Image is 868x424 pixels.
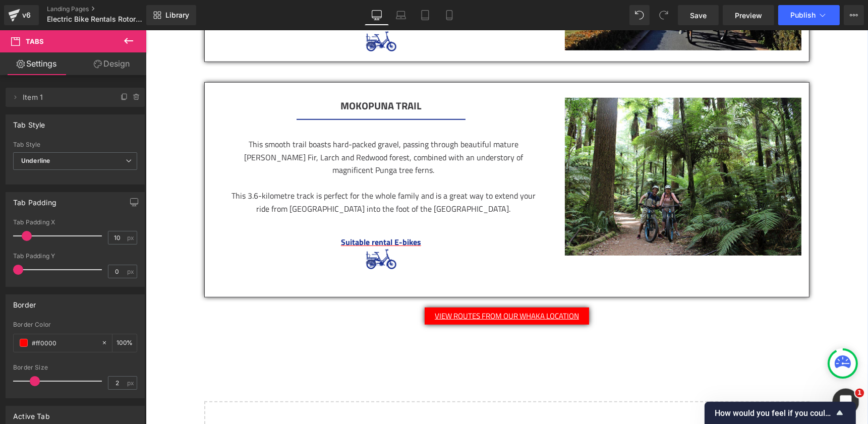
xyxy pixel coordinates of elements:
[13,115,45,129] div: Tab Style
[21,157,50,164] b: Underline
[82,108,394,147] div: This smooth trail boasts hard-packed gravel, passing through beautiful mature [PERSON_NAME] Fir, ...
[855,389,864,398] span: 1
[844,5,864,25] button: More
[4,5,39,25] a: v6
[13,406,50,420] div: Active Tab
[26,37,44,45] span: Tabs
[13,193,56,207] div: Tab Padding
[13,295,36,309] div: Border
[32,337,96,348] input: Color
[389,5,413,25] a: Laptop
[82,159,394,185] div: This 3.6-kilometre track is perfect for the whole family and is a great way to extend your ride f...
[365,5,389,25] a: Desktop
[127,234,136,241] span: px
[723,5,774,25] a: Preview
[127,268,136,275] span: px
[23,88,107,107] span: Item 1
[195,206,275,218] font: Suitable rental E-bikes
[13,141,137,148] div: Tab Style
[47,15,144,23] span: Electric Bike Rentals Rotorua | Route ideas [PERSON_NAME][GEOGRAPHIC_DATA]
[195,68,275,83] b: Mokopuna Trail
[715,408,834,418] span: How would you feel if you could no longer use GemPages?
[13,364,137,371] div: Border Size
[13,253,137,260] div: Tab Padding Y
[47,5,163,13] a: Landing Pages
[690,10,707,21] span: Save
[75,52,148,75] a: Design
[146,5,196,25] a: New Library
[778,5,840,25] button: Publish
[654,5,674,25] button: Redo
[165,11,189,20] span: Library
[715,407,846,419] button: Show survey - How would you feel if you could no longer use GemPages?
[735,10,762,21] span: Preview
[20,9,33,22] div: v6
[790,11,816,19] span: Publish
[279,277,443,294] a: VIEW ROUTES FROM OUR WHAKA LOCATION
[629,5,650,25] button: Undo
[127,380,136,386] span: px
[413,5,437,25] a: Tablet
[13,219,137,226] div: Tab Padding X
[13,321,137,328] div: Border Color
[437,5,461,25] a: Mobile
[112,334,137,352] div: %
[833,389,859,415] iframe: Intercom live chat
[289,280,433,292] span: VIEW ROUTES FROM OUR WHAKA LOCATION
